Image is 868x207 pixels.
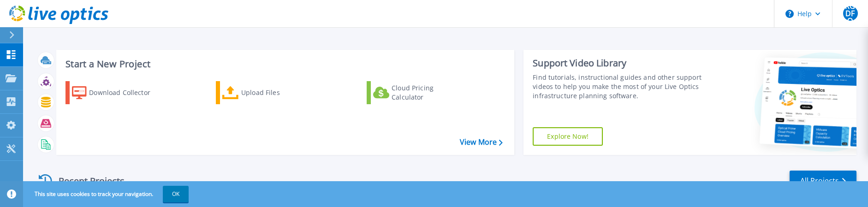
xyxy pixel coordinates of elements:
a: Download Collector [65,81,168,104]
div: Support Video Library [533,57,702,69]
div: Download Collector [89,83,163,102]
span: RGDFO [843,2,858,24]
div: Recent Projects [36,170,137,192]
button: OK [163,186,189,202]
h3: Start a New Project [65,59,502,69]
a: Cloud Pricing Calculator [367,81,470,104]
a: All Projects [790,171,856,191]
div: Find tutorials, instructional guides and other support videos to help you make the most of your L... [533,73,702,101]
a: Upload Files [216,81,319,104]
span: This site uses cookies to track your navigation. [25,186,189,202]
div: Upload Files [241,83,315,102]
div: Cloud Pricing Calculator [392,83,465,102]
a: View More [460,138,503,147]
a: Explore Now! [533,127,603,146]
